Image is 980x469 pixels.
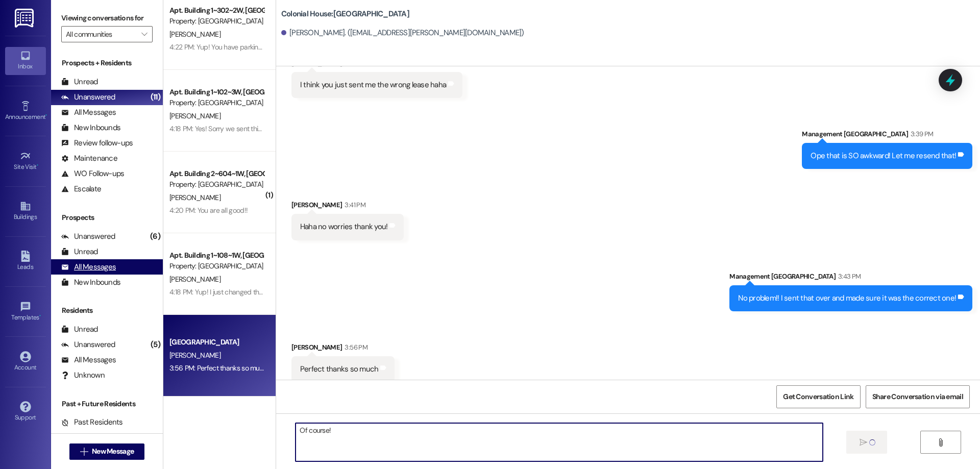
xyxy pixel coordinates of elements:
[141,30,147,38] i: 
[61,355,116,365] div: All Messages
[61,277,120,288] div: New Inbounds
[908,129,933,139] div: 3:39 PM
[169,111,220,120] span: [PERSON_NAME]
[169,363,267,373] div: 3:56 PM: Perfect thanks so much
[80,448,88,456] i: 
[860,438,867,447] i: 
[169,351,220,360] span: [PERSON_NAME]
[169,275,220,284] span: [PERSON_NAME]
[342,200,365,210] div: 3:41 PM
[169,337,264,348] div: [GEOGRAPHIC_DATA]
[51,399,163,409] div: Past + Future Residents
[61,122,120,133] div: New Inbounds
[169,250,264,261] div: Apt. Building 1~108~1W, [GEOGRAPHIC_DATA]
[5,298,46,326] a: Templates •
[61,370,105,381] div: Unknown
[5,47,46,75] a: Inbox
[169,87,264,97] div: Apt. Building 1~102~3W, [GEOGRAPHIC_DATA]
[169,42,431,52] div: 4:22 PM: Yup! You have parking and a contract all the way through the Summer of 2026!
[300,364,379,375] div: Perfect thanks so much
[169,30,220,39] span: [PERSON_NAME]
[61,262,116,273] div: All Messages
[45,112,47,119] span: •
[5,398,46,426] a: Support
[61,10,153,26] label: Viewing conversations for
[281,28,524,38] div: [PERSON_NAME]. ([EMAIL_ADDRESS][PERSON_NAME][DOMAIN_NAME])
[169,124,429,133] div: 4:18 PM: Yes! Sorry we sent this out as an announcement to all of our residents :) You do!
[738,293,956,304] div: No problem!! I sent that over and made sure it was the correct one!
[61,184,101,194] div: Escalate
[5,348,46,376] a: Account
[51,58,163,68] div: Prospects + Residents
[61,231,115,242] div: Unanswered
[5,248,46,275] a: Leads
[802,129,972,143] div: Management [GEOGRAPHIC_DATA]
[37,162,38,169] span: •
[61,168,124,179] div: WO Follow-ups
[61,246,98,257] div: Unread
[342,342,367,353] div: 3:56 PM
[66,26,136,42] input: All communities
[148,337,163,353] div: (5)
[281,9,409,19] b: Colonial House: [GEOGRAPHIC_DATA]
[169,193,220,202] span: [PERSON_NAME]
[61,107,116,118] div: All Messages
[61,339,115,350] div: Unanswered
[51,305,163,316] div: Residents
[783,391,853,402] span: Get Conversation Link
[811,151,956,161] div: Ope that is SO awkward! Let me resend that!
[5,198,46,225] a: Buildings
[291,200,404,214] div: [PERSON_NAME]
[776,385,860,408] button: Get Conversation Link
[148,229,163,244] div: (6)
[169,261,264,271] div: Property: [GEOGRAPHIC_DATA]
[729,271,972,285] div: Management [GEOGRAPHIC_DATA]
[15,9,36,28] img: ResiDesk Logo
[39,312,41,319] span: •
[61,417,123,428] div: Past Residents
[872,391,963,402] span: Share Conversation via email
[866,385,970,408] button: Share Conversation via email
[169,5,264,16] div: Apt. Building 1~302~2W, [GEOGRAPHIC_DATA]
[836,271,861,282] div: 3:43 PM
[61,324,98,335] div: Unread
[169,206,248,215] div: 4:20 PM: You are all good!!
[937,438,944,447] i: 
[69,443,145,460] button: New Message
[296,423,822,461] textarea: Of course!
[61,138,133,149] div: Review follow-ups
[291,342,395,356] div: [PERSON_NAME]
[169,179,264,190] div: Property: [GEOGRAPHIC_DATA]
[61,153,117,164] div: Maintenance
[61,92,115,103] div: Unanswered
[61,77,98,87] div: Unread
[5,147,46,175] a: Site Visit •
[169,287,329,297] div: 4:18 PM: Yup! I just changed that storage date for you!
[300,80,446,90] div: I think you just sent me the wrong lease haha
[169,97,264,108] div: Property: [GEOGRAPHIC_DATA]
[169,16,264,27] div: Property: [GEOGRAPHIC_DATA]
[51,212,163,223] div: Prospects
[92,446,134,457] span: New Message
[169,168,264,179] div: Apt. Building 2~604~1W, [GEOGRAPHIC_DATA]
[300,221,388,232] div: Haha no worries thank you!
[148,89,163,105] div: (11)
